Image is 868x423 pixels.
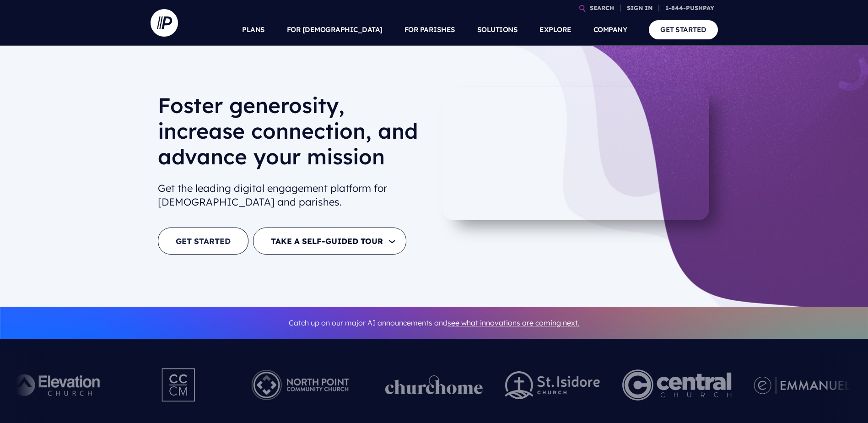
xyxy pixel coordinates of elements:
[505,371,600,399] img: pp_logos_2
[253,228,406,255] button: TAKE A SELF-GUIDED TOUR
[158,178,427,213] h2: Get the leading digital engagement platform for [DEMOGRAPHIC_DATA] and parishes.
[385,375,483,395] img: pp_logos_1
[622,360,732,410] img: Central Church Henderson NV
[143,360,215,410] img: Pushpay_Logo__CCM
[477,14,518,46] a: SOLUTIONS
[649,20,718,39] a: GET STARTED
[539,14,571,46] a: EXPLORE
[287,14,383,46] a: FOR [DEMOGRAPHIC_DATA]
[447,318,580,327] a: see what innovations are coming next.
[158,313,711,333] p: Catch up on our major AI announcements and
[242,14,265,46] a: PLANS
[158,228,248,255] a: GET STARTED
[593,14,627,46] a: COMPANY
[404,14,455,46] a: FOR PARISHES
[237,360,363,410] img: Pushpay_Logo__NorthPoint
[158,92,427,177] h1: Foster generosity, increase connection, and advance your mission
